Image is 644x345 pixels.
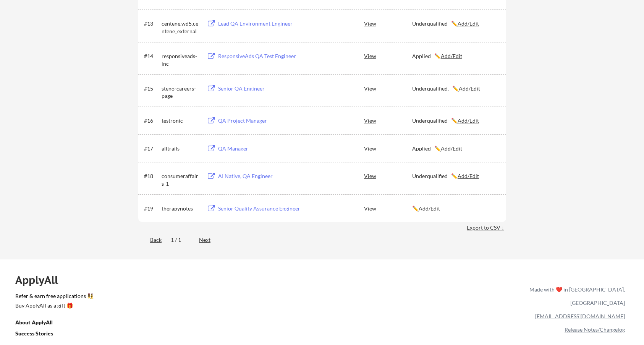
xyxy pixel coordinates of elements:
[412,172,499,180] div: Underqualified ✏️
[412,117,499,125] div: Underqualified ✏️
[144,145,159,152] div: #17
[138,236,162,244] div: Back
[162,20,200,35] div: centene.wd5.centene_external
[15,319,53,326] u: About ApplyAll
[458,117,479,124] u: Add/Edit
[144,52,159,60] div: #14
[15,274,67,287] div: ApplyAll
[218,85,313,92] div: Senior QA Engineer
[364,169,412,183] div: View
[526,283,625,309] div: Made with ❤️ in [GEOGRAPHIC_DATA], [GEOGRAPHIC_DATA]
[364,141,412,155] div: View
[144,172,159,180] div: #18
[364,201,412,215] div: View
[199,236,219,244] div: Next
[218,52,313,60] div: ResponsiveAds QA Test Engineer
[535,313,625,319] a: [EMAIL_ADDRESS][DOMAIN_NAME]
[364,81,412,95] div: View
[15,293,370,301] a: Refer & earn free applications 👯‍♀️
[364,49,412,63] div: View
[218,117,313,125] div: QA Project Manager
[162,52,200,67] div: responsiveads-inc
[144,205,159,212] div: #19
[441,53,462,59] u: Add/Edit
[419,205,440,212] u: Add/Edit
[459,85,480,92] u: Add/Edit
[412,85,499,92] div: Underqualified. ✏️
[171,236,190,244] div: 1 / 1
[458,173,479,179] u: Add/Edit
[15,301,92,311] a: Buy ApplyAll as a gift 🎁
[15,330,53,337] u: Success Stories
[565,326,625,333] a: Release Notes/Changelog
[144,117,159,125] div: #16
[467,224,506,232] div: Export to CSV ↓
[162,117,200,125] div: testronic
[218,205,313,212] div: Senior Quality Assurance Engineer
[458,20,479,27] u: Add/Edit
[412,145,499,152] div: Applied ✏️
[364,113,412,127] div: View
[162,145,200,152] div: alltrails
[218,20,313,28] div: Lead QA Environment Engineer
[15,329,63,339] a: Success Stories
[144,20,159,28] div: #13
[364,16,412,30] div: View
[412,205,499,212] div: ✏️
[218,172,313,180] div: AI Native, QA Engineer
[162,172,200,187] div: consumeraffairs-1
[412,20,499,28] div: Underqualified ✏️
[412,52,499,60] div: Applied ✏️
[15,318,63,328] a: About ApplyAll
[218,145,313,152] div: QA Manager
[162,85,200,100] div: steno-careers-page
[144,85,159,92] div: #15
[162,205,200,212] div: therapynotes
[441,145,462,152] u: Add/Edit
[15,303,92,308] div: Buy ApplyAll as a gift 🎁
